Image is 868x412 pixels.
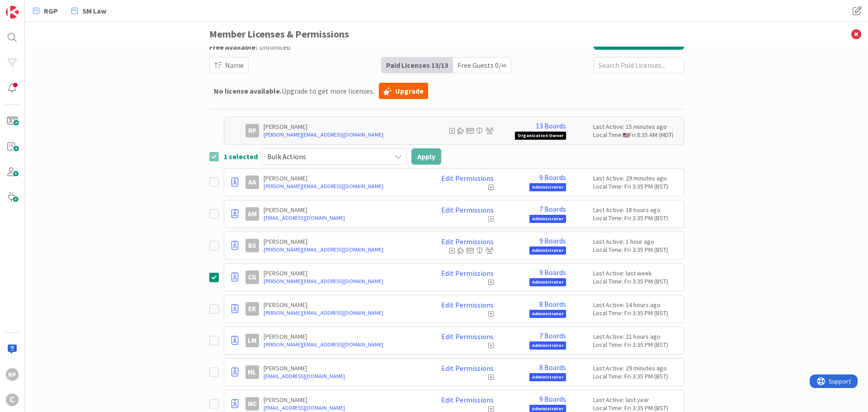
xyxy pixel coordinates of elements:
div: C [6,393,19,406]
span: Upgrade to get more licenses. [214,85,374,96]
a: Edit Permissions [441,396,494,404]
p: [PERSON_NAME] [264,237,421,246]
a: [EMAIL_ADDRESS][DOMAIN_NAME] [264,404,421,412]
div: Local Time: Fri 3:35 PM (BST) [593,182,679,190]
div: Local Time: Fri 3:35 PM (BST) [593,246,679,254]
div: RP [6,368,19,381]
a: 7 Boards [539,331,566,340]
a: [PERSON_NAME][EMAIL_ADDRESS][DOMAIN_NAME] [264,131,421,139]
h3: Member Licenses & Permissions [209,22,684,47]
p: [PERSON_NAME] [264,396,421,404]
p: [PERSON_NAME] [264,269,421,277]
a: 13 Boards [536,122,566,130]
div: Last Active: 21 hours ago [593,332,679,341]
input: Search Paid Licenses... [594,57,684,73]
button: Apply [411,148,441,165]
a: [EMAIL_ADDRESS][DOMAIN_NAME] [264,372,421,380]
div: ML [245,365,259,379]
span: Administrator [529,183,566,191]
a: Upgrade [379,83,428,99]
div: Local Time: Fri 3:35 PM (BST) [593,341,679,349]
span: Administrator [529,246,566,255]
a: RGP [28,3,63,19]
span: Administrator [529,373,566,381]
div: AM [245,207,259,221]
div: Last Active: last week [593,269,679,277]
img: Visit kanbanzone.com [6,6,19,19]
span: Administrator [529,310,566,318]
span: Unlimited [259,43,290,52]
a: 7 Boards [539,205,566,213]
a: [PERSON_NAME][EMAIL_ADDRESS][DOMAIN_NAME] [264,277,421,285]
a: Edit Permissions [441,174,494,182]
div: RP [245,124,259,137]
div: BS [245,239,259,252]
a: Edit Permissions [441,301,494,309]
a: [PERSON_NAME][EMAIL_ADDRESS][DOMAIN_NAME] [264,182,421,190]
div: Local Time: Fri 3:35 PM (BST) [593,404,679,412]
div: Local Time: Fri 3:35 PM (BST) [593,277,679,285]
div: ER [245,302,259,316]
div: Local Time: Fri 3:35 PM (BST) [593,214,679,222]
span: Administrator [529,215,566,223]
a: [PERSON_NAME][EMAIL_ADDRESS][DOMAIN_NAME] [264,341,421,349]
span: Organization Owner [515,132,566,140]
div: Local Time: Fri 3:35 PM (BST) [593,309,679,317]
a: Edit Permissions [441,332,494,341]
p: [PERSON_NAME] [264,206,421,214]
div: Last Active: last year [593,396,679,404]
a: [PERSON_NAME][EMAIL_ADDRESS][DOMAIN_NAME] [264,309,421,317]
span: Administrator [529,278,566,286]
span: Administrator [529,341,566,350]
a: 9 Boards [539,268,566,276]
a: SM Law [66,3,112,19]
p: [PERSON_NAME] [264,123,421,131]
div: Last Active: 18 hours ago [593,206,679,214]
span: RGP [44,5,58,16]
a: Edit Permissions [441,364,494,372]
div: Last Active: 15 minutes ago [593,123,679,131]
div: Local Time: Fri 8:35 AM (MDT) [593,131,679,139]
b: No license available. [214,86,282,95]
span: Free Available: [209,43,257,52]
span: SM Law [82,5,106,16]
button: Name [209,57,249,73]
div: CG [245,270,259,284]
div: LM [245,334,259,347]
div: Last Active: 29 minutes ago [593,174,679,182]
a: 9 Boards [539,237,566,245]
span: Support [19,1,41,12]
div: Last Active: 1 hour ago [593,237,679,246]
div: Local Time: Fri 3:35 PM (BST) [593,372,679,380]
p: [PERSON_NAME] [264,174,421,182]
span: Bulk Actions [267,150,387,163]
p: [PERSON_NAME] [264,332,421,341]
div: Free Guests 0 / ∞ [453,57,511,73]
div: MC [245,397,259,411]
a: 9 Boards [539,173,566,181]
p: [PERSON_NAME] [264,301,421,309]
span: 1 selected [224,151,258,162]
span: Name [225,60,244,71]
a: [EMAIL_ADDRESS][DOMAIN_NAME] [264,214,421,222]
a: Edit Permissions [441,206,494,214]
div: AA [245,175,259,189]
p: [PERSON_NAME] [264,364,421,372]
a: Edit Permissions [441,269,494,277]
div: Last Active: 14 hours ago [593,301,679,309]
a: 8 Boards [539,363,566,371]
a: 8 Boards [539,300,566,308]
a: 9 Boards [539,395,566,403]
a: [PERSON_NAME][EMAIL_ADDRESS][DOMAIN_NAME] [264,246,421,254]
div: Paid Licenses 13 / 13 [382,57,453,73]
div: Last Active: 29 minutes ago [593,364,679,372]
a: Edit Permissions [441,237,494,246]
img: us.png [623,133,629,137]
